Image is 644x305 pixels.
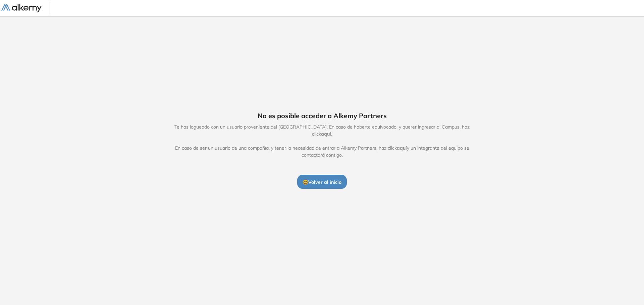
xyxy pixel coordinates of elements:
[397,145,407,151] span: aquí
[297,175,347,189] button: 🤓Volver al inicio
[1,4,42,13] img: Logo
[167,124,477,159] span: Te has logueado con un usuario proveniente del [GEOGRAPHIC_DATA]. En caso de haberte equivocado, ...
[303,179,341,185] span: 🤓 Volver al inicio
[258,111,387,121] span: No es posible acceder a Alkemy Partners
[321,131,331,137] span: aquí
